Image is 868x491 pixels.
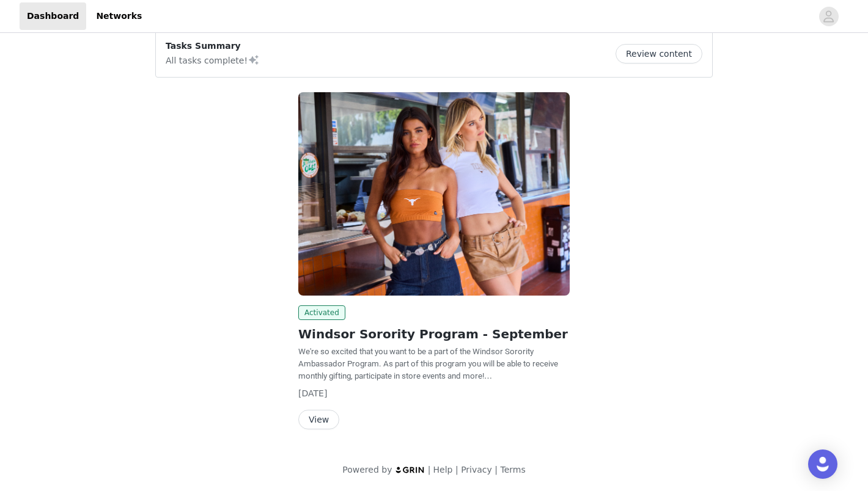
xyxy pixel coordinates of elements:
a: Help [433,465,453,475]
span: We're so excited that you want to be a part of the Windsor Sorority Ambassador Program. As part o... [298,347,558,380]
div: Open Intercom Messenger [808,449,837,479]
span: Powered by [342,465,392,475]
span: Activated [298,305,345,320]
span: | [455,465,458,475]
button: Review content [616,44,702,64]
img: logo [395,466,425,474]
a: View [298,415,339,424]
a: Privacy [461,465,492,475]
h2: Windsor Sorority Program - September [298,325,570,343]
span: | [428,465,431,475]
a: Networks [89,2,149,30]
div: avatar [823,7,834,26]
span: | [495,465,498,475]
p: All tasks complete! [166,53,260,67]
a: Terms [500,465,525,475]
span: [DATE] [298,388,327,398]
button: View [298,410,339,429]
p: Tasks Summary [166,40,260,53]
a: Dashboard [20,2,86,30]
img: Windsor [298,92,570,296]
